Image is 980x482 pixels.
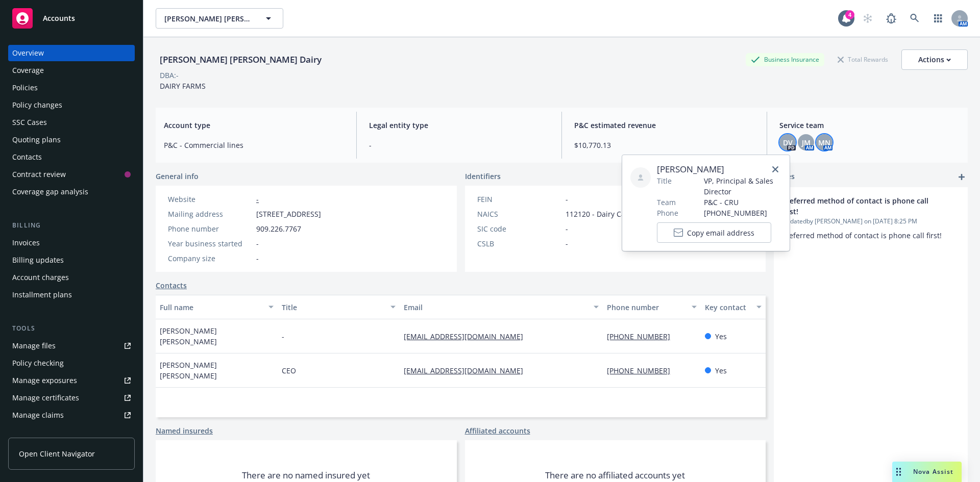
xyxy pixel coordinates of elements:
[477,223,561,234] div: SIC code
[12,149,42,165] div: Contacts
[715,365,727,376] span: Yes
[566,238,568,249] span: -
[8,149,135,165] a: Contacts
[12,184,88,200] div: Coverage gap analysis
[369,140,549,150] span: -
[477,209,561,219] div: NAICS
[242,469,370,481] span: There are no named insured yet
[465,171,501,182] span: Identifiers
[12,97,62,113] div: Policy changes
[928,8,948,29] a: Switch app
[12,287,72,303] div: Installment plans
[715,331,727,342] span: Yes
[8,235,135,251] a: Invoices
[857,8,878,29] a: Start snowing
[657,163,781,175] span: [PERSON_NAME]
[904,8,925,29] a: Search
[892,462,905,482] div: Drag to move
[12,390,79,406] div: Manage certificates
[12,166,66,183] div: Contract review
[12,132,61,148] div: Quoting plans
[256,223,301,234] span: 909.226.7767
[400,295,603,319] button: Email
[574,120,754,131] span: P&C estimated revenue
[8,252,135,268] a: Billing updates
[769,163,781,175] a: close
[913,467,953,476] span: Nova Assist
[802,137,811,148] span: JM
[818,137,830,148] span: MN
[477,194,561,205] div: FEIN
[881,8,901,29] a: Report a Bug
[8,390,135,406] a: Manage certificates
[160,325,274,347] span: [PERSON_NAME] [PERSON_NAME]
[256,194,259,204] a: -
[168,238,252,249] div: Year business started
[657,197,676,208] span: Team
[156,280,187,291] a: Contacts
[404,366,531,375] a: [EMAIL_ADDRESS][DOMAIN_NAME]
[19,448,95,459] span: Open Client Navigator
[657,175,672,186] span: Title
[8,184,135,200] a: Coverage gap analysis
[701,295,766,319] button: Key contact
[12,424,60,441] div: Manage BORs
[282,331,284,342] span: -
[704,208,781,218] span: [PHONE_NUMBER]
[156,171,199,182] span: General info
[8,166,135,183] a: Contract review
[746,53,824,66] div: Business Insurance
[566,223,568,234] span: -
[607,366,678,375] a: [PHONE_NUMBER]
[12,252,64,268] div: Billing updates
[12,372,77,389] div: Manage exposures
[845,10,854,19] div: 4
[8,372,135,389] a: Manage exposures
[782,231,942,240] span: Preferred method of contact is phone call first!
[8,287,135,303] a: Installment plans
[574,140,754,150] span: $10,770.13
[8,323,135,334] div: Tools
[774,187,968,249] div: Preferred method of contact is phone call first!Updatedby [PERSON_NAME] on [DATE] 8:25 PMPreferre...
[156,8,283,29] button: [PERSON_NAME] [PERSON_NAME] Dairy
[12,355,64,371] div: Policy checking
[164,120,344,131] span: Account type
[8,45,135,61] a: Overview
[256,253,259,264] span: -
[783,137,793,148] span: DV
[278,295,400,319] button: Title
[607,332,678,341] a: [PHONE_NUMBER]
[168,209,252,219] div: Mailing address
[256,209,321,219] span: [STREET_ADDRESS]
[8,338,135,354] a: Manage files
[168,253,252,264] div: Company size
[369,120,549,131] span: Legal entity type
[657,222,771,243] button: Copy email address
[164,140,344,150] span: P&C - Commercial lines
[12,45,44,61] div: Overview
[687,227,754,238] span: Copy email address
[12,269,69,286] div: Account charges
[892,462,962,482] button: Nova Assist
[156,295,278,319] button: Full name
[8,4,135,33] a: Accounts
[160,360,274,381] span: [PERSON_NAME] [PERSON_NAME]
[282,302,384,313] div: Title
[918,50,951,69] div: Actions
[8,355,135,371] a: Policy checking
[12,62,44,79] div: Coverage
[704,175,781,197] span: VP, Principal & Sales Director
[8,269,135,286] a: Account charges
[43,14,75,22] span: Accounts
[12,338,56,354] div: Manage files
[168,223,252,234] div: Phone number
[704,197,781,208] span: P&C - CRU
[156,53,326,66] div: [PERSON_NAME] [PERSON_NAME] Dairy
[404,332,531,341] a: [EMAIL_ADDRESS][DOMAIN_NAME]
[12,407,64,423] div: Manage claims
[164,13,253,24] span: [PERSON_NAME] [PERSON_NAME] Dairy
[566,194,568,205] span: -
[160,70,179,81] div: DBA: -
[477,238,561,249] div: CSLB
[782,195,933,217] span: Preferred method of contact is phone call first!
